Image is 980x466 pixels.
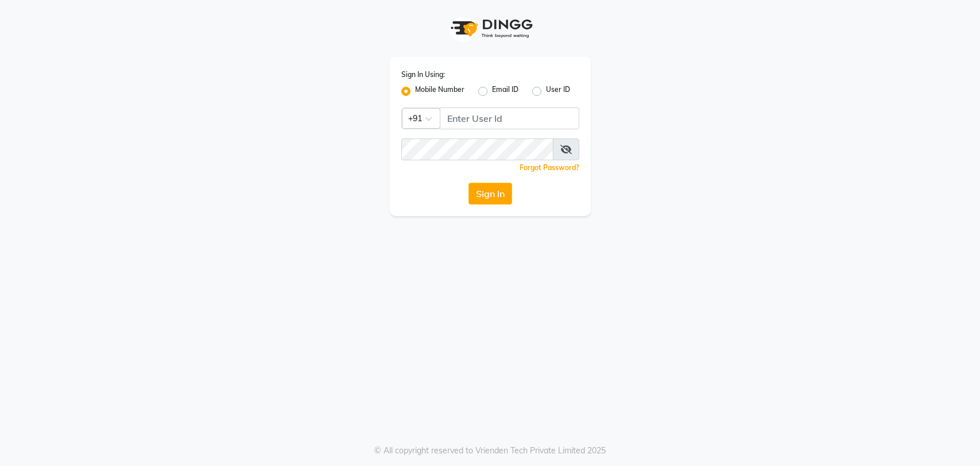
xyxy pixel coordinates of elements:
[401,138,553,160] input: Username
[444,11,536,45] img: logo1.svg
[492,84,518,98] label: Email ID
[415,84,464,98] label: Mobile Number
[546,84,570,98] label: User ID
[520,163,579,172] a: Forgot Password?
[401,70,445,80] label: Sign In Using:
[468,183,512,205] button: Sign In
[440,107,579,129] input: Username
